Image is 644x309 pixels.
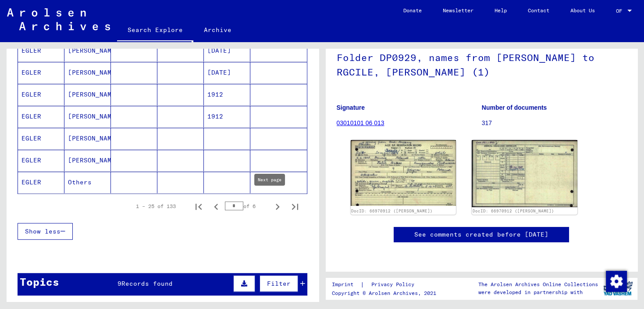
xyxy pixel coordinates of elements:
font: [PERSON_NAME] [68,90,119,99]
font: EGLER [21,112,41,121]
font: Folder DP0929, names from [PERSON_NAME] to RGCILE, [PERSON_NAME] (1) [337,51,594,78]
button: Next page [269,198,286,215]
a: Imprint [332,280,360,289]
font: 1912 [207,112,223,121]
font: 1 – 25 of 133 [136,203,176,209]
font: Others [68,178,92,187]
img: 001.jpg [351,140,456,206]
a: Search Explore [117,19,193,42]
a: DocID: 66970912 ([PERSON_NAME]) [351,208,433,213]
font: [PERSON_NAME] [68,156,119,165]
font: Contact [528,4,549,18]
font: Topics [20,275,59,288]
a: 03010101 06 013 [337,119,384,126]
font: Filter [267,280,291,287]
img: 002.jpg [472,140,577,207]
a: Archive [193,19,242,40]
font: Imprint [332,280,353,288]
font: [PERSON_NAME] [68,46,119,55]
font: of 6 [243,203,256,209]
button: Filter [260,275,298,292]
font: Help [495,4,507,18]
font: EGLER [21,178,41,187]
font: [DATE] [207,46,231,55]
img: yv_logo.png [601,277,634,299]
font: [DATE] [207,68,231,77]
font: Records found [121,280,173,287]
font: Privacy Policy [371,280,414,288]
button: First page [190,198,207,215]
font: [PERSON_NAME] [68,134,119,143]
font: 9 [117,280,121,287]
a: DocID: 66970912 ([PERSON_NAME]) [473,208,554,213]
font: [PERSON_NAME] [68,68,119,77]
font: About Us [570,4,595,18]
div: Zustimmung ändern [605,270,626,291]
a: Privacy Policy [364,280,425,289]
button: Previous page [207,198,225,215]
font: Newsletter [443,4,473,18]
font: Donate [403,4,422,18]
button: Last page [286,198,304,215]
font: EGLER [21,134,41,143]
font: were developed in partnership with [478,289,583,295]
font: Show less [25,227,60,235]
img: Change consent [606,271,627,292]
font: Copyright © Arolsen Archives, 2021 [332,290,436,296]
font: Archive [204,23,231,37]
font: EGLER [21,90,41,99]
font: The Arolsen Archives Online Collections [478,281,598,287]
font: EGLER [21,68,41,77]
img: Arolsen_neg.svg [7,8,110,30]
font: See comments created before [DATE] [414,230,548,238]
font: EGLER [21,46,41,55]
font: 1912 [207,90,223,99]
font: | [360,280,364,289]
a: See comments created before [DATE] [414,230,548,239]
font: [PERSON_NAME] [68,112,119,121]
font: Number of documents [482,104,547,111]
font: EGLER [21,156,41,165]
font: 317 [482,119,492,126]
font: OF [616,7,622,14]
button: Show less [18,223,73,240]
font: Search Explore [128,23,183,37]
font: Signature [337,104,365,111]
